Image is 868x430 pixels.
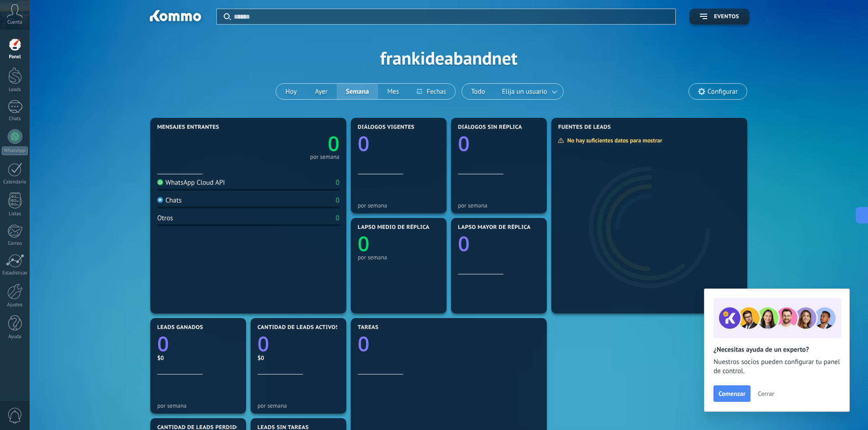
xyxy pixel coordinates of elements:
[2,147,28,155] div: WhatsApp
[358,254,440,261] div: por semana
[754,387,778,400] button: Cerrar
[714,385,750,402] button: Comenzar
[257,354,339,362] div: $0
[257,324,339,331] span: Cantidad de leads activos
[157,197,163,203] img: Chats
[248,130,339,157] a: 0
[358,230,370,258] text: 0
[408,84,455,99] button: Fechas
[358,124,415,131] span: Diálogos vigentes
[458,202,540,209] div: por semana
[558,137,668,144] div: No hay suficientes datos para mostrar
[708,88,738,96] span: Configurar
[2,270,28,276] div: Estadísticas
[157,354,239,362] div: $0
[689,9,750,25] button: Eventos
[157,330,169,358] text: 0
[758,390,774,397] span: Cerrar
[157,402,239,409] div: por semana
[257,402,339,409] div: por semana
[714,345,840,354] h2: ¿Necesitas ayuda de un experto?
[336,196,339,205] div: 0
[558,124,611,131] span: Fuentes de leads
[2,179,28,185] div: Calendario
[378,84,408,99] button: Mes
[458,230,470,258] text: 0
[358,224,430,231] span: Lapso medio de réplica
[500,86,549,98] span: Elija un usuario
[157,330,239,358] a: 0
[494,84,563,99] button: Elija un usuario
[306,84,337,99] button: Ayer
[719,390,745,397] span: Comenzar
[310,155,339,159] div: por semana
[458,224,530,231] span: Lapso mayor de réplica
[2,116,28,122] div: Chats
[336,178,339,187] div: 0
[328,130,339,157] text: 0
[2,211,28,217] div: Listas
[2,241,28,247] div: Correo
[157,196,182,205] div: Chats
[358,324,379,331] span: Tareas
[462,84,494,99] button: Todo
[2,87,28,93] div: Leads
[458,124,522,131] span: Diálogos sin réplica
[358,330,540,358] a: 0
[157,324,203,331] span: Leads ganados
[157,214,173,223] div: Otros
[2,334,28,340] div: Ayuda
[358,130,370,157] text: 0
[257,330,269,358] text: 0
[714,358,840,376] span: Nuestros socios pueden configurar tu panel de control.
[458,130,470,157] text: 0
[358,202,440,209] div: por semana
[157,179,163,185] img: WhatsApp Cloud API
[276,84,306,99] button: Hoy
[714,14,739,20] span: Eventos
[358,330,370,358] text: 0
[336,214,339,223] div: 0
[157,178,225,187] div: WhatsApp Cloud API
[257,330,339,358] a: 0
[337,84,378,99] button: Semana
[2,302,28,308] div: Ajustes
[2,54,28,60] div: Panel
[7,20,22,25] span: Cuenta
[157,124,219,131] span: Mensajes entrantes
